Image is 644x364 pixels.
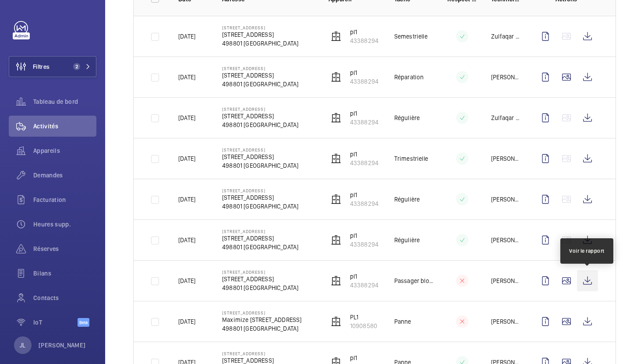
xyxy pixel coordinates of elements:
p: 498801 [GEOGRAPHIC_DATA] [222,243,298,251]
p: 43388294 [350,240,379,249]
span: Activités [33,122,96,131]
p: 43388294 [350,159,379,167]
p: 10908580 [350,322,377,330]
img: elevator.svg [331,113,341,123]
p: pl1 [350,109,379,118]
p: 498801 [GEOGRAPHIC_DATA] [222,39,298,48]
span: Demandes [33,171,96,180]
p: [PERSON_NAME] [491,73,521,81]
p: 43388294 [350,281,379,290]
span: Contacts [33,293,96,302]
p: [DATE] [178,317,195,326]
p: [PERSON_NAME] [491,236,521,244]
img: elevator.svg [331,235,341,245]
p: [STREET_ADDRESS] [222,112,298,120]
button: Filtres2 [9,56,96,77]
p: Trimestrielle [394,154,428,163]
p: [DATE] [178,236,195,244]
p: Zulfaqar Danish [491,32,521,41]
img: elevator.svg [331,72,341,82]
p: Maximize [STREET_ADDRESS] [222,315,302,324]
p: [STREET_ADDRESS] [222,275,298,283]
p: [STREET_ADDRESS] [222,147,298,152]
p: [DATE] [178,73,195,81]
p: pl1 [350,231,379,240]
p: Semestrielle [394,32,428,41]
span: Filtres [33,62,50,71]
div: Voir le rapport [569,247,605,255]
span: Appareils [33,146,96,155]
p: [DATE] [178,154,195,163]
p: [PERSON_NAME] [491,276,521,285]
p: 498801 [GEOGRAPHIC_DATA] [222,120,298,129]
p: pl1 [350,353,379,362]
p: [STREET_ADDRESS] [222,106,298,112]
p: [STREET_ADDRESS] [222,30,298,39]
p: pl1 [350,191,379,199]
p: [STREET_ADDRESS] [222,152,298,161]
p: [STREET_ADDRESS] [222,66,298,71]
span: Facturation [33,195,96,204]
p: 498801 [GEOGRAPHIC_DATA] [222,161,298,170]
img: elevator.svg [331,316,341,327]
p: 498801 [GEOGRAPHIC_DATA] [222,80,298,88]
p: Passager bloqué [394,276,433,285]
span: 2 [73,63,80,70]
img: elevator.svg [331,153,341,164]
span: Bilans [33,269,96,278]
span: Heures supp. [33,220,96,229]
span: Tableau de bord [33,97,96,106]
span: Réserves [33,244,96,253]
img: elevator.svg [331,31,341,42]
p: pl1 [350,150,379,159]
p: pl1 [350,68,379,77]
p: 43388294 [350,36,379,45]
span: IoT [33,318,78,327]
p: [DATE] [178,32,195,41]
p: [STREET_ADDRESS] [222,269,298,275]
img: elevator.svg [331,194,341,205]
p: [STREET_ADDRESS] [222,229,298,234]
p: [STREET_ADDRESS] [222,310,302,315]
p: Régulière [394,236,420,244]
p: Régulière [394,113,420,122]
p: [STREET_ADDRESS] [222,351,298,356]
span: Beta [78,318,89,327]
p: [PERSON_NAME] [491,317,521,326]
p: Panne [394,317,411,326]
p: [STREET_ADDRESS] [222,234,298,243]
p: Régulière [394,195,420,204]
p: 43388294 [350,118,379,127]
img: elevator.svg [331,276,341,286]
p: 43388294 [350,199,379,208]
p: pl1 [350,272,379,281]
p: [DATE] [178,195,195,204]
p: [STREET_ADDRESS] [222,188,298,193]
p: [PERSON_NAME] [491,195,521,204]
p: 43388294 [350,77,379,86]
p: Zulfaqar Danish [491,113,521,122]
p: pl1 [350,28,379,36]
p: [PERSON_NAME] [491,154,521,163]
p: Réparation [394,73,424,81]
p: PL1 [350,313,377,322]
p: 498801 [GEOGRAPHIC_DATA] [222,324,302,333]
p: 498801 [GEOGRAPHIC_DATA] [222,202,298,211]
p: [STREET_ADDRESS] [222,193,298,202]
p: [STREET_ADDRESS] [222,25,298,30]
p: [DATE] [178,276,195,285]
p: [DATE] [178,113,195,122]
p: [STREET_ADDRESS] [222,71,298,80]
p: [PERSON_NAME] [39,341,86,350]
p: 498801 [GEOGRAPHIC_DATA] [222,283,298,292]
p: JL [20,341,25,350]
